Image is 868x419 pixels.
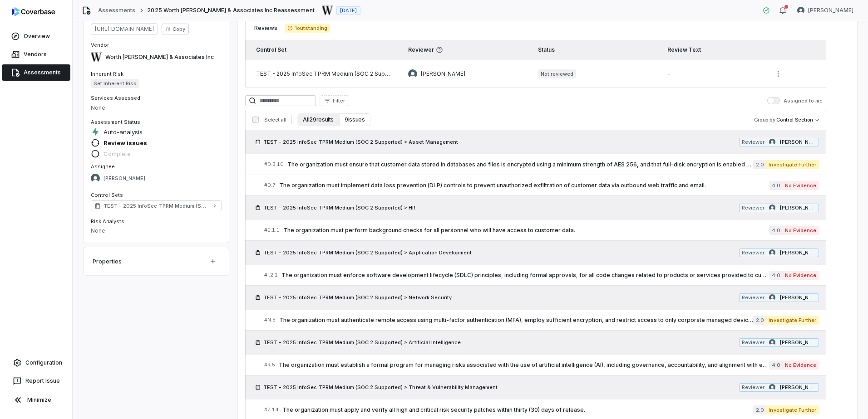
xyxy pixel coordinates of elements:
span: 4.0 [769,271,782,280]
span: No Evidence [782,271,819,280]
a: #N.5The organization must authenticate remote access using multi-factor authentication (MFA), emp... [264,310,819,330]
span: Not reviewed [538,69,576,78]
span: Assignee [91,163,115,170]
span: 1 outstanding [285,24,330,33]
span: Services Assessed [91,95,140,101]
span: # E.1.1 [264,227,280,234]
span: Reviewer [742,384,764,391]
span: Investigate Further [766,160,819,169]
span: [PERSON_NAME] [421,70,465,78]
span: # Z.14 [264,406,279,413]
span: 2.0 [753,160,766,169]
span: None [91,227,105,234]
span: The organization must authenticate remote access using multi-factor authentication (MFA), employ ... [279,317,753,324]
button: https://worthhiggins.com/Worth [PERSON_NAME] & Associates Inc [88,48,217,67]
span: TEST - 2025 InfoSec TPRM Medium (SOC 2 Supported) > Network Security [263,294,452,301]
a: Assessments [2,64,70,81]
span: Assessment Status [91,119,140,125]
span: Reviews [254,24,277,32]
span: 4.0 [769,181,782,190]
span: Worth [PERSON_NAME] & Associates Inc [105,54,214,61]
span: [PERSON_NAME] [780,249,816,256]
span: TEST - 2025 InfoSec TPRM Medium (SOC 2 Supported) > Artificial Intelligence [263,339,461,346]
span: Inherent Risk [91,71,123,77]
span: Reviewer [742,294,764,301]
img: Curtis Nohl avatar [797,7,804,14]
span: Reviewer [742,339,764,346]
button: Curtis Nohl avatar[PERSON_NAME] [792,4,859,17]
span: 2025 Worth [PERSON_NAME] & Associates Inc Reassessment [147,7,314,14]
span: # R.5 [264,361,275,368]
span: TEST - 2025 InfoSec TPRM Medium (SOC 2 Supported) > HR [263,204,416,211]
button: Copy [162,24,189,34]
button: Report Issue [4,373,69,389]
span: [PERSON_NAME] [780,139,816,146]
label: Assigned to me [767,97,823,104]
span: Reviewer [742,139,764,146]
button: Minimize [4,391,69,409]
span: Risk Analysts [91,218,124,224]
span: Investigate Further [766,405,819,414]
span: # D.3.10 [264,161,284,168]
span: The organization must enforce software development lifecycle (SDLC) principles, including formal ... [281,272,769,279]
span: No Evidence [782,361,819,370]
a: #R.5The organization must establish a formal program for managing risks associated with the use o... [264,355,819,375]
div: TEST - 2025 InfoSec TPRM Medium (SOC 2 Supported) [256,70,394,78]
img: Curtis Nohl avatar [769,205,775,211]
span: # D.7 [264,182,276,189]
span: 2.0 [753,405,766,414]
span: Select all [264,117,286,123]
span: Reviewer [408,46,523,54]
span: 2.0 [753,316,766,325]
a: #E.1.1The organization must perform background checks for all personnel who will have access to c... [264,220,819,240]
span: The organization must perform background checks for all personnel who will have access to custome... [283,227,769,234]
span: Filter [333,97,345,104]
span: Vendor [91,42,109,48]
button: 9 issues [339,113,370,126]
span: # I.2.1 [264,272,278,278]
img: Curtis Nohl avatar [769,294,775,301]
button: All 29 results [297,113,339,126]
a: #I.2.1The organization must enforce software development lifecycle (SDLC) principles, including f... [264,265,819,285]
span: No Evidence [782,226,819,235]
span: [PERSON_NAME] [780,339,816,346]
span: [PERSON_NAME] [780,384,816,391]
span: Set Inherent Risk [91,79,139,88]
span: Group by [754,117,775,123]
span: None [91,104,105,111]
span: https://dashboard.coverbase.app/assessments/cbqsrw_2f27a90940ea4f15bd17c3c4dbfe1698 [91,23,158,35]
span: The organization must ensure that customer data stored in databases and files is encrypted using ... [287,161,753,168]
span: TEST - 2025 InfoSec TPRM Medium (SOC 2 Supported) [104,202,209,209]
input: Select all [252,117,259,123]
span: Status [538,46,555,53]
span: The organization must establish a formal program for managing risks associated with the use of ar... [279,361,769,369]
a: #D.3.10The organization must ensure that customer data stored in databases and files is encrypted... [264,154,819,175]
img: Curtis Nohl avatar [769,249,775,256]
span: The organization must apply and verify all high and critical risk security patches within thirty ... [282,406,753,414]
img: Curtis Nohl avatar [769,339,775,346]
span: [PERSON_NAME] [808,7,853,14]
span: TEST - 2025 InfoSec TPRM Medium (SOC 2 Supported) > Application Development [263,249,472,256]
a: Assessments [98,7,135,14]
div: - [667,70,757,78]
button: Filter [320,95,349,106]
span: Assessment URL [91,15,133,21]
span: Reviewer [742,205,764,211]
img: Curtis Nohl avatar [769,139,775,145]
span: [PERSON_NAME] [780,294,816,301]
img: logo-D7KZi-bG.svg [12,7,55,16]
span: [PERSON_NAME] [780,205,816,211]
span: Complete [104,150,131,158]
span: Control Set [256,46,286,53]
span: [DATE] [340,7,357,14]
span: Investigate Further [766,316,819,325]
img: Curtis Nohl avatar [408,69,417,78]
span: No Evidence [782,181,819,190]
a: TEST - 2025 InfoSec TPRM Medium (SOC 2 Supported) [91,200,222,211]
span: # N.5 [264,317,276,323]
a: Vendors [2,46,70,63]
span: 4.0 [769,226,782,235]
button: Assigned to me [767,97,780,104]
span: Control Sets [91,192,123,198]
a: Configuration [4,355,69,371]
